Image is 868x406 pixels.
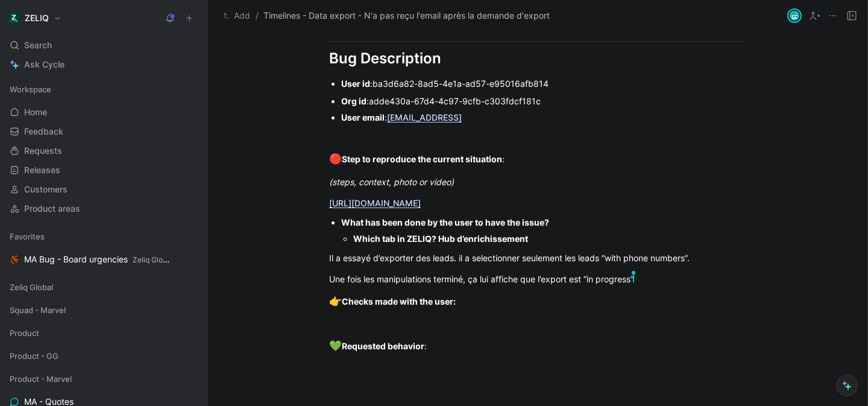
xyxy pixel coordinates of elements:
div: Squad - Marvel [5,301,203,319]
span: 👉 [329,295,342,307]
img: ZELIQ [8,12,20,24]
strong: Checks made with the user: [342,296,456,306]
a: Ask Cycle [5,56,203,74]
span: ba3d6a82-8ad5-4e1a-ad57-e95016afb814 [373,78,549,89]
div: Bug Description [329,48,746,69]
strong: Requested behavior [342,341,424,351]
div: Search [5,36,203,54]
strong: Which tab in ZELIQ? Hub d’enrichissement [353,233,528,244]
span: Squad - Marvel [10,304,66,316]
em: (steps, context, photo or video) [329,177,454,187]
div: Product - Marvel [5,370,203,388]
span: Zeliq Global [133,255,173,264]
div: Squad - Marvel [5,301,203,323]
strong: Step to reproduce the current situation [342,154,502,164]
button: ZELIQZELIQ [5,10,64,27]
strong: Org id [341,96,366,106]
div: Favorites [5,227,203,246]
span: Product - GG [10,350,58,362]
div: : [341,77,746,90]
div: : [341,95,746,107]
span: Zeliq Global [10,281,53,293]
a: Customers [5,180,203,198]
span: Product areas [24,203,80,215]
div: Il a essayé d’exporter des leads. il a selectionner seulement les leads “with phone numbers”. [329,252,746,264]
a: Home [5,103,203,121]
span: Feedback [24,125,63,138]
div: Workspace [5,80,203,98]
button: Add [220,8,253,23]
span: / [256,8,259,23]
span: 🔴 [329,153,342,165]
span: Home [24,106,47,118]
span: 💚 [329,340,342,352]
span: Releases [24,164,60,176]
a: Product areas [5,200,203,218]
strong: What has been done by the user to have the issue? [341,217,549,227]
a: [EMAIL_ADDRESS] [387,112,462,122]
span: Favorites [10,230,45,243]
span: Customers [24,183,68,195]
div: : [341,111,746,124]
a: MA Bug - Board urgenciesZeliq Global [5,250,203,268]
span: Product [10,327,39,339]
h1: ZELIQ [25,13,49,24]
a: Releases [5,161,203,179]
span: Requests [24,145,62,157]
span: Ask Cycle [24,57,64,72]
strong: User id [341,78,370,89]
div: Zeliq Global [5,278,203,300]
span: Timelines - Data export - N'a pas reçu l'email après la demande d'export [263,8,550,23]
span: adde430a-67d4-4c97-9cfb-c303fdcf181c [369,96,541,106]
span: Product - Marvel [10,373,72,385]
div: Product - GG [5,347,203,365]
div: : [329,151,746,167]
div: Une fois les manipulations terminé, ça lui affiche que l’export est “in progress” [329,273,746,285]
a: [URL][DOMAIN_NAME] [329,198,421,208]
strong: User email [341,112,385,122]
div: Product - GG [5,347,203,369]
span: Search [24,38,52,52]
span: MA Bug - Board urgencies [24,253,171,266]
img: avatar [788,10,800,22]
div: Product [5,324,203,346]
div: : [329,338,746,354]
div: Zeliq Global [5,278,203,296]
span: Workspace [10,83,51,95]
a: Feedback [5,122,203,141]
div: Product [5,324,203,342]
a: Requests [5,142,203,160]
